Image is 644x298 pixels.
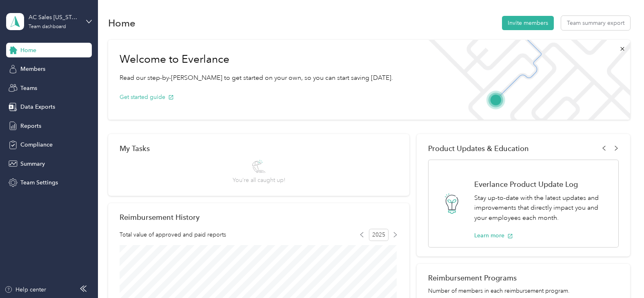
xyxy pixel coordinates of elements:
[29,13,80,22] div: AC Sales [US_STATE][GEOGRAPHIC_DATA] US01-AC-D50011-CC13400 ([PERSON_NAME])
[29,24,66,29] div: Team dashboard
[598,252,644,298] iframe: Everlance-gr Chat Button Frame
[120,73,393,83] p: Read our step-by-[PERSON_NAME] to get started on your own, so you can start saving [DATE].
[420,40,630,120] img: Welcome to everlance
[561,16,630,30] button: Team summary export
[20,178,58,187] span: Team Settings
[108,19,135,27] h1: Home
[474,193,610,223] p: Stay up-to-date with the latest updates and improvements that directly impact you and your employ...
[428,144,529,153] span: Product Updates & Education
[120,53,393,66] h1: Welcome to Everlance
[120,230,226,239] span: Total value of approved and paid reports
[369,229,389,241] span: 2025
[20,122,41,130] span: Reports
[233,176,285,184] span: You’re all caught up!
[20,46,36,55] span: Home
[20,160,45,168] span: Summary
[502,16,554,30] button: Invite members
[120,144,398,153] div: My Tasks
[4,285,46,294] button: Help center
[428,287,619,295] p: Number of members in each reimbursement program.
[120,213,200,221] h2: Reimbursement History
[120,93,174,101] button: Get started guide
[474,180,610,188] h1: Everlance Product Update Log
[20,140,53,149] span: Compliance
[20,103,55,111] span: Data Exports
[428,274,619,282] h2: Reimbursement Programs
[20,65,45,73] span: Members
[20,84,37,92] span: Teams
[474,231,513,240] button: Learn more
